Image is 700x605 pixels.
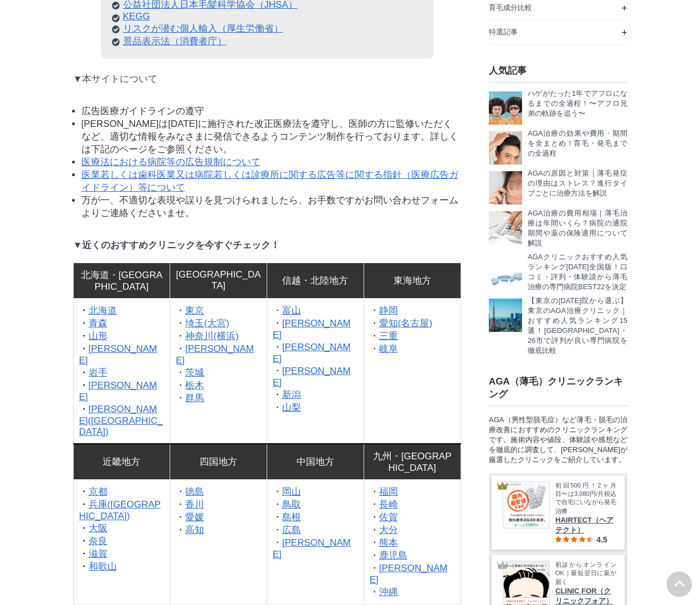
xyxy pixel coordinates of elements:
p: 【東京の[DATE]院から選ぶ】東京のAGA治療クリニック｜おすすめ人気ランキング15選！[GEOGRAPHIC_DATA]・26市で評判が良い専門病院を徹底比較 [528,296,627,356]
a: 広島 [282,525,301,535]
a: 沖縄 [379,587,398,597]
a: [PERSON_NAME] [79,380,157,402]
td: ・ ・ ・ ・ ・ ・ [267,298,364,444]
img: AGAの原因と対策！若ハゲのメカニズム [489,171,522,204]
a: 熊本 [379,537,398,548]
td: ・ ・ ・ ・ ・ ・ ・ ・ [364,479,461,604]
a: 群馬 [185,393,204,403]
li: [PERSON_NAME]は[DATE]に施行された改正医療法を遵守し、医師の方に監修いただくなど、適切な情報をみなさまに発信できるようコンテンツ制作を行っております。詳しくは下記のページをご参... [81,117,461,156]
a: 奈良 [89,536,108,546]
a: 愛媛 [185,512,204,522]
p: AGA治療の費用相場｜薄毛治療は年間いくら？病院の通院期間や薬の保険適用について解説 [528,208,627,248]
a: 大分 [379,525,398,535]
td: 近畿地方 [73,444,170,480]
a: 医業若しくは歯科医業又は病院若しくは診療所に関する広告等に関する指針（医療広告ガイドライン）等について [81,170,458,193]
a: [PERSON_NAME] [273,318,351,340]
span: 育毛成分比較 [489,3,532,12]
img: 電卓を打つ男性の手 [489,211,522,244]
a: ハゲがたった1年えアフロになるまでの全過程 ハゲがたった1年でアフロになるまでの全過程！〜アフロ兄弟の軌跡を追う〜 [489,91,627,125]
a: AGA治療のMOTEOおすすめクリニックランキング全国版 AGAクリニックおすすめ人気ランキング[DATE]全国版！口コミ・評判・体験談から薄毛治療の専門病院BEST22を決定 [489,255,627,292]
a: 新潟 [282,389,301,400]
a: 岡山 [282,486,301,497]
a: HAIRTECT 国内最安値を追求。ずーっと3,080円。 初回500円！2ヶ月目〜は3,080円/月税込で自宅にいながら発毛治療 HAIRTECT（ヘアテクト） 4.5 [503,481,616,545]
a: [PERSON_NAME] [273,537,351,560]
a: 神奈川(横浜) [185,331,238,341]
td: 九州・[GEOGRAPHIC_DATA] [364,444,461,480]
div: AGA（男性型脱毛症）など薄毛・脱毛の治療改善におすすめのクリニックランキングです。施術内容や値段、体験談や感想などを徹底的に調査して、[PERSON_NAME]が厳選したクリニックをご紹介して... [489,415,627,465]
a: AGAを治療したい AGA治療の効果や費用・期間を全まとめ！育毛・発毛までの全過程 [489,131,627,165]
a: [PERSON_NAME] [370,563,448,585]
li: 広告医療ガイドラインの遵守 [81,105,461,117]
li: 万が一、不適切な表現や誤りを見つけられましたら、お手数ですがお問い合わせフォームよりご連絡くださいませ。 [81,194,461,219]
a: 富山 [282,305,301,316]
td: ・ ・ ・ ・ [364,298,461,444]
td: ・ ・ ・ ・ ・ [267,479,364,604]
img: AGA治療のMOTEOおすすめクリニックランキング全国版 [489,255,522,288]
span: 初診からオンラインOK｜最短翌日に薬が届く [555,561,616,586]
td: ・ ・ ・ ・ ・ ・ [73,479,170,604]
td: 中国地方 [267,444,364,480]
p: ハゲがたった1年でアフロになるまでの全過程！〜アフロ兄弟の軌跡を追う〜 [528,89,627,119]
td: [GEOGRAPHIC_DATA] [170,263,267,298]
a: [PERSON_NAME] [273,342,351,364]
a: 兵庫([GEOGRAPHIC_DATA]) [79,499,161,521]
a: 山形 [89,331,108,341]
a: 埼玉(大宮) [185,318,229,329]
a: 鳥取 [282,499,301,510]
a: 静岡 [379,305,398,316]
a: リスクが潜む個人輸入 (opens in a new tab) [123,23,283,34]
td: 東海地方 [364,263,461,298]
a: [PERSON_NAME] [176,343,254,366]
a: [PERSON_NAME] [79,343,157,366]
td: ・ ・ ・ ・ [170,479,267,604]
a: 北海道 [89,305,117,316]
a: 岐阜 [379,343,398,354]
a: 青森 [89,318,108,329]
a: 東京 [185,305,204,316]
a: 香川 [185,499,204,510]
a: 滋賀 [89,548,108,559]
a: 島根 [282,512,301,522]
a: 徳島 [185,486,204,497]
span: 特選記事 [489,28,518,36]
img: AGAを治療したい [489,131,522,165]
a: KEGG (新しいタブで開く) [123,11,150,22]
a: 和歌山 [89,561,117,572]
h3: AGA（薄毛）クリニックランキング [489,375,627,401]
td: 四国地方 [170,444,267,480]
a: 愛知(名古屋) [379,318,432,329]
a: 鹿児島 [379,550,407,561]
td: ・ ・ ・ ・ ・ ・ ・ [73,298,170,444]
h3: 人気記事 [489,64,627,83]
a: 特選記事 [489,20,627,44]
img: ハゲがたった1年えアフロになるまでの全過程 [489,91,522,125]
a: 医療法における病院等の広告規制について [81,157,260,167]
a: 長崎 [379,499,398,510]
a: 東京タワー 【東京の[DATE]院から選ぶ】東京のAGA治療クリニック｜おすすめ人気ランキング15選！[GEOGRAPHIC_DATA]・26市で評判が良い専門病院を徹底比較 [489,299,627,356]
td: 信越・北陸地方 [267,263,364,298]
span: HAIRTECT（ヘアテクト） [555,515,616,535]
a: 京都 [89,486,108,497]
a: [PERSON_NAME] [273,366,351,388]
p: AGA治療の効果や費用・期間を全まとめ！育毛・発毛までの全過程 [528,129,627,158]
a: 景品表示法（消費者庁） [123,36,227,47]
a: 電卓を打つ男性の手 AGA治療の費用相場｜薄毛治療は年間いくら？病院の通院期間や薬の保険適用について解説 [489,211,627,248]
a: 福岡 [379,486,398,497]
a: 茨城 [185,367,204,378]
a: 岩手 [89,367,108,378]
a: 大阪 [89,523,108,534]
span: 初回500円！2ヶ月目〜は3,080円/月税込で自宅にいながら発毛治療 [555,481,616,516]
p: AGAクリニックおすすめ人気ランキング[DATE]全国版！口コミ・評判・体験談から薄毛治療の専門病院BEST22を決定 [528,252,627,292]
a: 佐賀 [379,512,398,522]
td: ・ ・ ・ ・ ・ ・ ・ [170,298,267,444]
a: 三重 [379,331,398,341]
p: AGAの原因と対策｜薄毛発症の理由はストレス？進行タイプごとに治療方法を解説 [528,168,627,198]
img: 東京タワー [489,299,522,332]
img: HAIRTECT 国内最安値を追求。ずーっと3,080円。 [503,482,549,528]
a: 山梨 [282,402,301,413]
a: 高知 [185,525,204,535]
a: 栃木 [185,380,204,391]
td: 北海道・[GEOGRAPHIC_DATA] [73,263,170,298]
a: AGAの原因と対策！若ハゲのメカニズム AGAの原因と対策｜薄毛発症の理由はストレス？進行タイプごとに治療方法を解説 [489,171,627,204]
strong: ▼近くのおすすめクリニックを今すぐチェック！ [73,240,280,250]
